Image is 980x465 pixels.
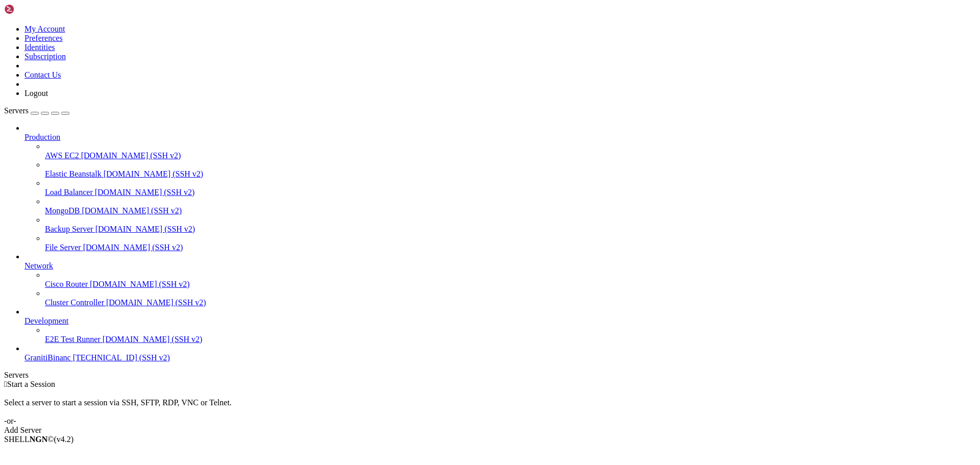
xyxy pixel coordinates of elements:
[83,243,183,252] span: [DOMAIN_NAME] (SSH v2)
[45,234,976,252] li: File Server [DOMAIN_NAME] (SSH v2)
[45,326,976,344] li: E2E Test Runner [DOMAIN_NAME] (SSH v2)
[24,316,68,325] span: Development
[73,353,170,362] span: [TECHNICAL_ID] (SSH v2)
[24,133,60,141] span: Production
[81,151,181,160] span: [DOMAIN_NAME] (SSH v2)
[45,298,976,307] a: Cluster Controller [DOMAIN_NAME] (SSH v2)
[4,4,63,14] img: Shellngn
[45,206,976,215] a: MongoDB [DOMAIN_NAME] (SSH v2)
[45,188,93,197] span: Load Balancer
[24,124,976,252] li: Production
[95,188,195,197] span: [DOMAIN_NAME] (SSH v2)
[45,206,80,215] span: MongoDB
[4,371,976,380] div: Servers
[4,389,976,426] div: Select a server to start a session via SSH, SFTP, RDP, VNC or Telnet. -or-
[45,243,976,252] a: File Server [DOMAIN_NAME] (SSH v2)
[24,52,66,61] a: Subscription
[24,43,55,52] a: Identities
[45,169,102,178] span: Elastic Beanstalk
[30,435,48,444] b: NGN
[4,106,29,115] span: Servers
[45,280,976,289] a: Cisco Router [DOMAIN_NAME] (SSH v2)
[45,271,976,289] li: Cisco Router [DOMAIN_NAME] (SSH v2)
[45,289,976,307] li: Cluster Controller [DOMAIN_NAME] (SSH v2)
[24,252,976,307] li: Network
[45,179,976,197] li: Load Balancer [DOMAIN_NAME] (SSH v2)
[45,215,976,234] li: Backup Server [DOMAIN_NAME] (SSH v2)
[24,34,63,42] a: Preferences
[82,206,182,215] span: [DOMAIN_NAME] (SSH v2)
[104,169,204,178] span: [DOMAIN_NAME] (SSH v2)
[45,142,976,160] li: AWS EC2 [DOMAIN_NAME] (SSH v2)
[24,133,976,142] a: Production
[24,89,48,97] a: Logout
[54,435,74,444] span: 4.2.0
[45,243,81,252] span: File Server
[106,298,206,307] span: [DOMAIN_NAME] (SSH v2)
[45,225,93,233] span: Backup Server
[90,280,190,288] span: [DOMAIN_NAME] (SSH v2)
[45,160,976,179] li: Elastic Beanstalk [DOMAIN_NAME] (SSH v2)
[24,261,976,271] a: Network
[24,70,61,79] a: Contact Us
[24,353,71,362] span: GranitiBinanc
[45,169,976,179] a: Elastic Beanstalk [DOMAIN_NAME] (SSH v2)
[24,307,976,344] li: Development
[4,106,69,115] a: Servers
[4,380,7,388] span: 
[45,225,976,234] a: Backup Server [DOMAIN_NAME] (SSH v2)
[4,435,73,444] span: SHELL ©
[24,316,976,326] a: Development
[4,426,976,435] div: Add Server
[45,197,976,215] li: MongoDB [DOMAIN_NAME] (SSH v2)
[24,25,65,33] a: My Account
[45,151,976,160] a: AWS EC2 [DOMAIN_NAME] (SSH v2)
[45,298,104,307] span: Cluster Controller
[24,353,976,362] a: GranitiBinanc [TECHNICAL_ID] (SSH v2)
[45,280,88,288] span: Cisco Router
[45,335,976,344] a: E2E Test Runner [DOMAIN_NAME] (SSH v2)
[103,335,203,344] span: [DOMAIN_NAME] (SSH v2)
[45,335,101,344] span: E2E Test Runner
[45,151,79,160] span: AWS EC2
[45,188,976,197] a: Load Balancer [DOMAIN_NAME] (SSH v2)
[24,261,53,270] span: Network
[24,344,976,362] li: GranitiBinanc [TECHNICAL_ID] (SSH v2)
[7,380,55,388] span: Start a Session
[95,225,195,233] span: [DOMAIN_NAME] (SSH v2)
